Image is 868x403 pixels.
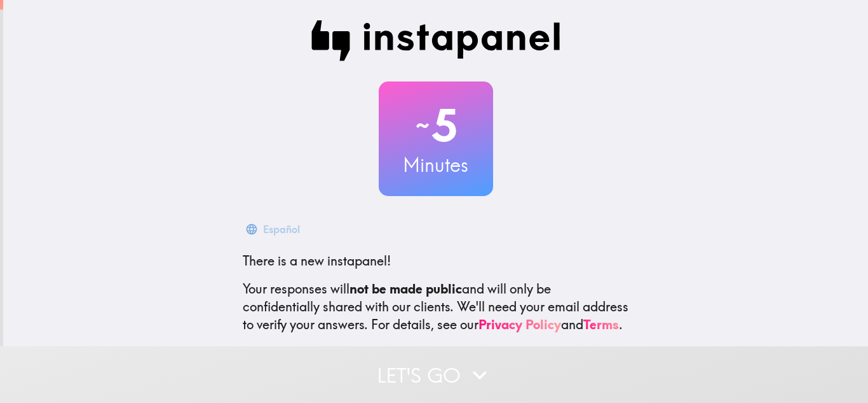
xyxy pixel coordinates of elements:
a: Terms [583,316,619,332]
img: Instapanel [311,20,560,61]
b: not be made public [349,281,462,297]
h3: Minutes [379,152,493,178]
p: This invite is exclusively for you, please do not share it. Complete it soon because spots are li... [243,344,629,379]
a: Privacy Policy [478,316,561,332]
p: Your responses will and will only be confidentially shared with our clients. We'll need your emai... [243,280,629,334]
h2: 5 [379,99,493,152]
div: Español [263,220,300,238]
button: Español [243,216,305,242]
span: ~ [414,106,431,145]
span: There is a new instapanel! [243,253,391,269]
